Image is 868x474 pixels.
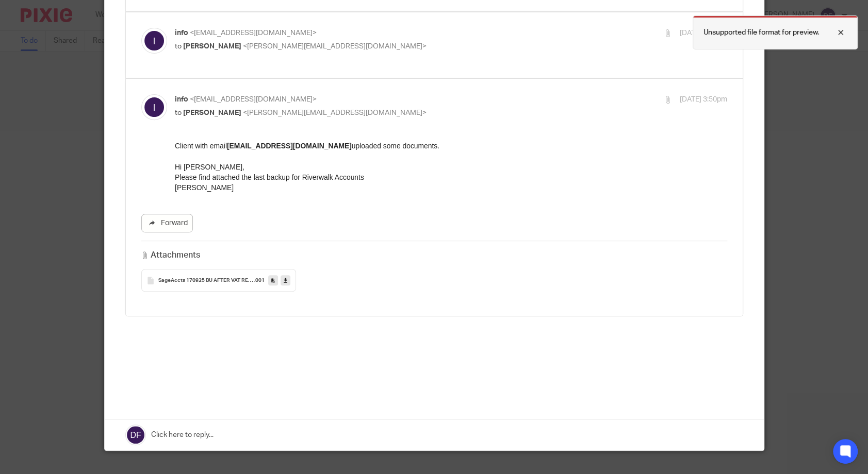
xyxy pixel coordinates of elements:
span: SageAccts 170925 BU AFTER VAT REC MAY-[DATE] 12582 [158,278,254,284]
h3: Attachments [141,249,200,261]
span: .001 [254,278,265,284]
img: svg%3E [141,28,167,54]
span: <[EMAIL_ADDRESS][DOMAIN_NAME]> [190,29,317,37]
p: Unsupported file format for preview. [703,27,819,38]
span: <[PERSON_NAME][EMAIL_ADDRESS][DOMAIN_NAME]> [243,43,427,50]
img: svg%3E [141,94,167,120]
span: to [175,109,182,116]
span: to [175,43,182,50]
span: <[PERSON_NAME][EMAIL_ADDRESS][DOMAIN_NAME]> [243,109,427,116]
p: [DATE] 3:50pm [680,94,727,105]
span: info [175,96,188,103]
strong: [EMAIL_ADDRESS][DOMAIN_NAME] [52,1,177,9]
a: Forward [141,214,193,232]
span: [PERSON_NAME] [183,43,241,50]
span: [PERSON_NAME] [183,109,241,116]
span: info [175,29,188,37]
button: SageAccts 170925 BU AFTER VAT REC MAY-[DATE] 12582.001 [141,269,296,292]
span: <[EMAIL_ADDRESS][DOMAIN_NAME]> [190,96,317,103]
